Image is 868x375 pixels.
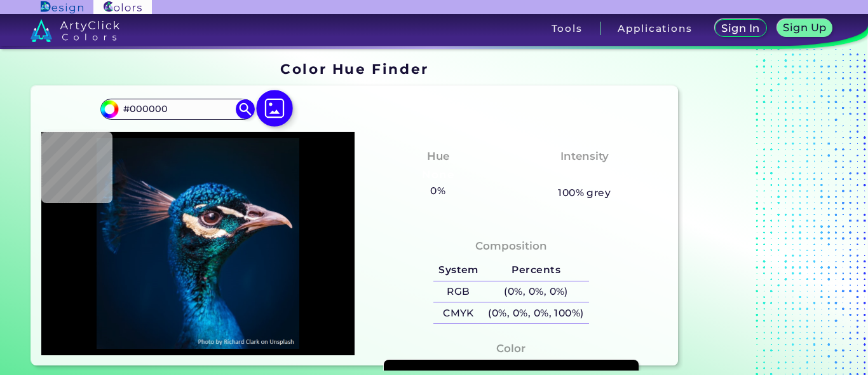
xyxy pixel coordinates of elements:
h4: Intensity [560,147,609,166]
h4: Composition [475,237,547,255]
h5: (0%, 0%, 0%) [484,281,589,302]
h5: 100% grey [558,185,611,201]
h3: Tools [552,24,583,33]
h5: RGB [433,281,483,302]
h3: None [563,167,606,183]
h5: Sign In [723,24,757,33]
h5: Percents [484,260,589,281]
a: Sign Up [780,20,830,36]
img: img_pavlin.jpg [48,138,348,349]
img: icon picture [257,90,294,127]
h4: Hue [427,147,449,166]
h5: System [433,260,483,281]
h5: 0% [426,183,451,199]
h3: None [417,167,459,183]
a: Sign In [717,20,764,36]
h5: CMYK [433,302,483,323]
input: type color.. [119,101,237,118]
img: ArtyClick Design logo [41,1,83,13]
img: icon search [236,99,255,118]
h4: Color [496,339,526,358]
h5: (0%, 0%, 0%, 100%) [484,302,589,323]
h1: Color Hue Finder [280,59,428,78]
img: logo_artyclick_colors_white.svg [31,19,120,42]
iframe: Advertisement [683,57,842,371]
h5: Sign Up [785,23,825,32]
h3: Applications [618,24,692,33]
